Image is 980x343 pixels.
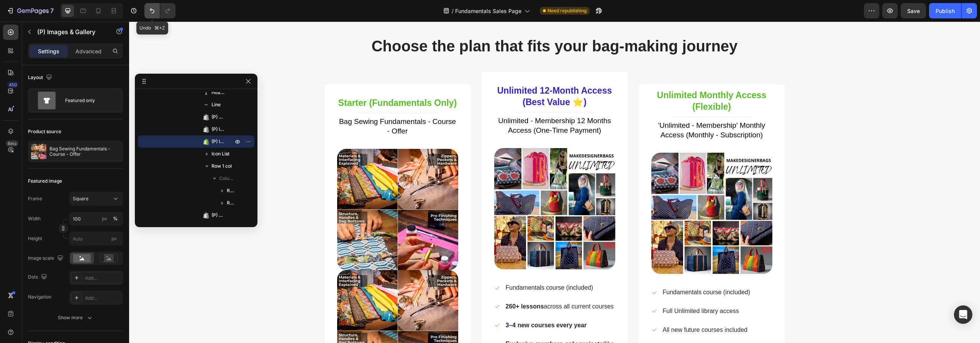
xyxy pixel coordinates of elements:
[28,253,65,264] div: Image scale
[111,236,117,241] span: px
[38,47,59,55] p: Settings
[58,314,93,322] div: Show more
[936,7,955,15] div: Publish
[227,199,234,207] span: Row 3 cols
[49,146,120,157] p: Bag Sewing Fundamentals - Course - Offer
[208,75,329,88] h3: Starter (Fundamentals Only)
[534,284,610,295] p: Full Unlimited library access
[28,128,61,135] div: Product source
[73,195,88,202] span: Square
[85,275,121,282] div: Add...
[377,319,474,326] strong: Exclusive members-only projects
[907,8,920,14] span: Save
[37,27,102,36] p: (P) Images & Gallery
[522,68,643,92] h3: Unlimited Monthly Access (Flexible)
[144,3,175,18] div: Undo/Redo
[3,3,57,18] button: 7
[28,294,51,300] div: Navigation
[547,7,587,14] span: Need republishing
[211,113,225,121] span: (P) Title
[365,63,486,87] h3: Unlimited 12-Month Access (Best Value ⭐)
[377,282,415,288] strong: 260+ lessons
[7,82,18,88] div: 450
[954,305,972,324] div: Open Intercom Messenger
[28,215,41,222] label: Width
[211,125,225,133] span: (P) Images & Gallery
[211,150,229,158] span: Icon List
[129,21,980,343] iframe: Design area
[534,303,618,314] p: All new future courses included
[929,3,961,18] button: Publish
[534,265,621,277] p: Fundamentals course (included)
[102,215,107,222] div: px
[69,192,123,206] button: Square
[50,6,54,15] p: 7
[211,211,225,219] span: (P) Cart Button
[365,94,486,114] h1: Unlimited - Membership 12 Months Access (One-Time Payment)
[455,7,521,15] span: Fundamentals Sales Page
[65,92,112,109] div: Featured only
[211,162,232,170] span: Row 1 col
[211,89,225,96] span: Heading
[28,178,62,185] div: Featured image
[452,7,454,15] span: /
[901,3,926,18] button: Save
[208,95,329,115] h1: Bag Sewing Fundamentals - Course - Offer
[85,295,121,302] div: Add...
[6,140,18,147] div: Beta
[28,272,49,282] div: Dots
[211,138,225,145] span: (P) Images & Gallery
[211,101,221,109] span: Line
[69,232,123,246] input: px
[113,215,118,222] div: %
[377,300,458,307] strong: 3–4 new courses every year
[377,280,485,291] p: across all current courses
[377,317,485,340] p: (like the upcoming )
[111,214,120,223] button: px
[31,144,46,159] img: product feature img
[28,195,42,202] label: Frame
[75,47,102,55] p: Advanced
[28,311,123,325] button: Show more
[219,175,234,182] span: Column
[377,261,464,272] p: Fundamentals course (included)
[522,99,643,119] h1: 'Unlimited - Membership' Monthly Access (Monthly - Subscription)
[28,73,54,83] div: Layout
[28,235,42,242] label: Height
[227,187,234,195] span: Row 3 cols
[100,214,109,223] button: %
[69,212,123,226] input: px%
